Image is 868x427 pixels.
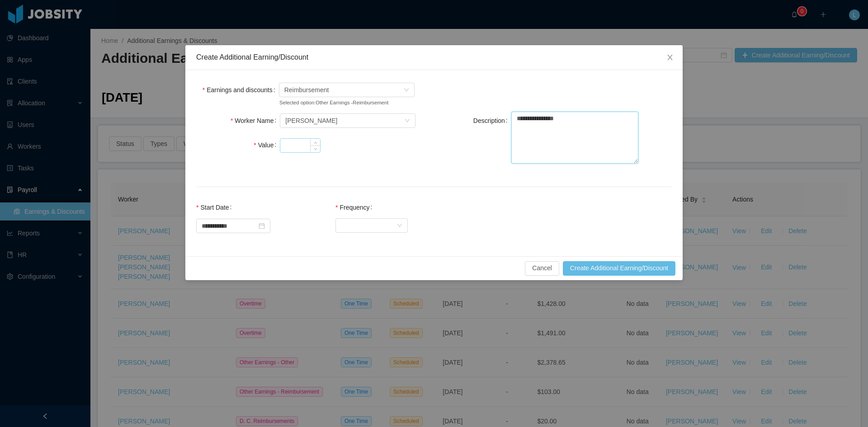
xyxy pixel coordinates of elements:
[196,204,235,211] label: Start Date
[285,114,337,127] div: Marcelo Guevara de Sá
[284,83,329,97] span: Reimbursement
[335,204,376,211] label: Frequency
[563,261,675,276] button: Create Additional Earning/Discount
[254,141,280,149] label: Value
[311,139,320,145] span: Increase Value
[314,148,317,151] i: icon: down
[525,261,559,276] button: Cancel
[666,54,674,61] i: icon: close
[279,99,394,107] small: Selected option: Other Earnings - Reimbursement
[259,223,265,229] i: icon: calendar
[397,223,402,229] i: icon: down
[311,145,320,152] span: Decrease Value
[511,112,638,164] textarea: Description
[657,45,683,70] button: Close
[404,87,409,94] i: icon: down
[196,52,672,62] div: Create Additional Earning/Discount
[280,139,320,152] input: Value
[203,86,279,94] label: Earnings and discounts
[231,117,280,124] label: Worker Name
[473,117,511,124] label: Description
[314,141,317,144] i: icon: up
